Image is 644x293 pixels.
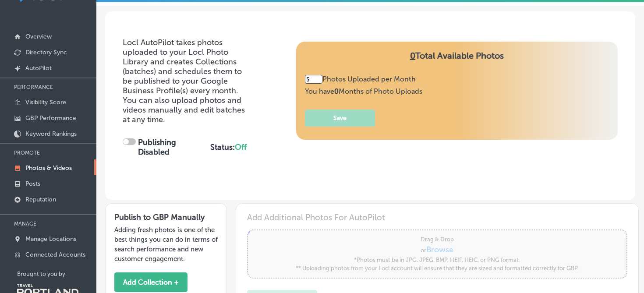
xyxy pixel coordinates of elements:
[25,196,56,203] p: Reputation
[25,251,85,258] p: Connected Accounts
[334,87,339,95] b: 0
[210,142,247,152] strong: Status:
[305,75,322,84] input: 10
[25,64,52,72] p: AutoPilot
[305,87,422,95] span: You have Months of Photo Uploads
[25,114,76,122] p: GBP Performance
[114,272,188,292] button: Add Collection +
[25,164,72,172] p: Photos & Videos
[114,225,218,264] p: Adding fresh photos is one of the best things you can do in terms of search performance and new c...
[25,180,40,187] p: Posts
[17,271,96,277] p: Brought to you by
[235,142,247,152] span: Off
[114,212,218,222] h3: Publish to GBP Manually
[25,235,76,243] p: Manage Locations
[305,109,375,127] button: Save
[305,75,422,84] div: Photos Uploaded per Month
[305,50,609,75] h4: Total Available Photos
[25,130,77,138] p: Keyword Rankings
[123,38,247,124] p: Locl AutoPilot takes photos uploaded to your Locl Photo Library and creates Collections (batches)...
[410,50,415,61] span: 0
[25,99,66,106] p: Visibility Score
[25,33,52,40] p: Overview
[138,138,176,157] strong: Publishing Disabled
[25,49,67,56] p: Directory Sync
